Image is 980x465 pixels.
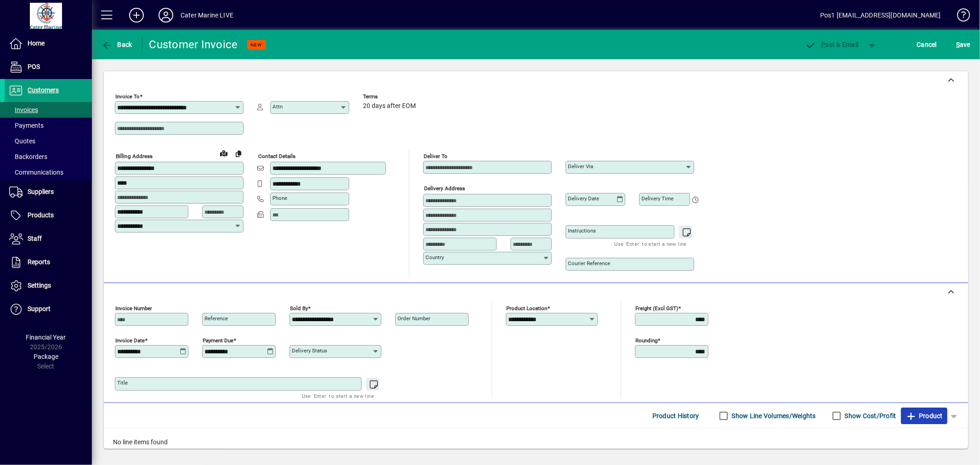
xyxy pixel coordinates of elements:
[615,238,687,249] mat-hint: Use 'Enter' to start a new line
[117,380,128,386] mat-label: Title
[820,8,941,23] div: Pos1 [EMAIL_ADDRESS][DOMAIN_NAME]
[5,56,92,79] a: POS
[5,227,92,250] a: Staff
[906,408,943,423] span: Product
[635,305,678,312] mat-label: Freight (excl GST)
[363,94,418,100] span: Terms
[102,41,132,48] span: Back
[104,428,968,456] div: No line items found
[122,7,151,23] button: Add
[9,106,38,113] span: Invoices
[5,149,92,164] a: Backorders
[652,408,699,423] span: Product History
[203,337,233,344] mat-label: Payment due
[302,391,374,401] mat-hint: Use 'Enter' to start a new line
[28,188,54,195] span: Suppliers
[28,63,40,70] span: POS
[568,260,610,267] mat-label: Courier Reference
[641,195,674,202] mat-label: Delivery time
[425,254,444,261] mat-label: Country
[801,36,863,53] button: Post & Email
[92,36,142,53] app-page-header-button: Back
[568,195,599,202] mat-label: Delivery date
[950,2,969,32] a: Knowledge Base
[9,169,63,176] span: Communications
[204,315,228,322] mat-label: Reference
[28,258,50,266] span: Reports
[915,36,940,53] button: Cancel
[5,204,92,227] a: Products
[424,153,448,159] mat-label: Deliver To
[901,408,947,424] button: Product
[568,163,593,170] mat-label: Deliver via
[568,227,596,234] mat-label: Instructions
[28,86,59,94] span: Customers
[26,334,66,341] span: Financial Year
[216,146,231,160] a: View on map
[9,137,35,145] span: Quotes
[397,315,431,322] mat-label: Order number
[28,305,51,312] span: Support
[272,103,283,110] mat-label: Attn
[272,195,287,201] mat-label: Phone
[821,41,826,48] span: P
[231,146,246,161] button: Copy to Delivery address
[5,133,92,149] a: Quotes
[730,411,816,420] label: Show Line Volumes/Weights
[5,118,92,133] a: Payments
[917,37,937,52] span: Cancel
[251,42,262,48] span: NEW
[5,251,92,274] a: Reports
[506,305,547,312] mat-label: Product location
[5,181,92,204] a: Suppliers
[34,353,58,360] span: Package
[5,274,92,297] a: Settings
[5,164,92,180] a: Communications
[28,282,51,289] span: Settings
[956,37,970,52] span: ave
[805,41,859,48] span: ost & Email
[954,36,973,53] button: Save
[956,41,960,48] span: S
[28,211,54,219] span: Products
[115,93,140,100] mat-label: Invoice To
[9,122,44,129] span: Payments
[649,408,703,424] button: Product History
[292,347,327,354] mat-label: Delivery status
[9,153,47,160] span: Backorders
[5,102,92,118] a: Invoices
[149,37,238,52] div: Customer Invoice
[115,337,145,344] mat-label: Invoice date
[99,36,135,53] button: Back
[28,235,42,242] span: Staff
[115,305,152,312] mat-label: Invoice number
[28,40,45,47] span: Home
[363,102,416,110] span: 20 days after EOM
[5,298,92,321] a: Support
[843,411,896,420] label: Show Cost/Profit
[635,337,657,344] mat-label: Rounding
[5,32,92,55] a: Home
[151,7,181,23] button: Profile
[290,305,308,312] mat-label: Sold by
[181,8,233,23] div: Cater Marine LIVE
